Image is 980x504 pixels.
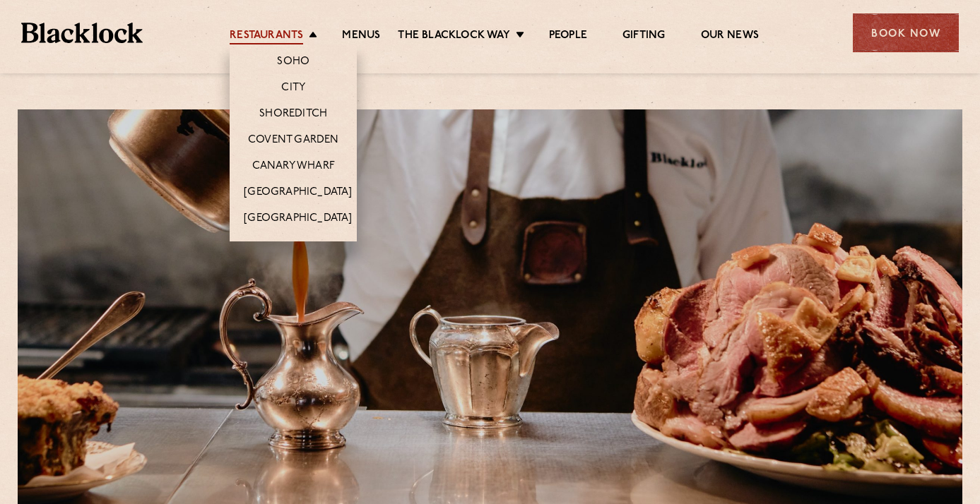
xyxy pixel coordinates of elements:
a: Restaurants [230,29,303,44]
a: People [549,29,587,44]
img: BL_Textured_Logo-footer-cropped.svg [21,23,143,43]
a: Covent Garden [248,133,339,149]
a: Shoreditch [259,107,327,123]
a: Gifting [622,29,665,44]
a: Our News [701,29,760,44]
a: Soho [277,55,309,71]
a: [GEOGRAPHIC_DATA] [244,212,352,227]
a: Canary Wharf [252,160,335,175]
a: The Blacklock Way [398,29,509,44]
a: [GEOGRAPHIC_DATA] [244,186,352,201]
a: City [281,81,305,97]
a: Menus [342,29,380,44]
div: Book Now [853,13,959,52]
